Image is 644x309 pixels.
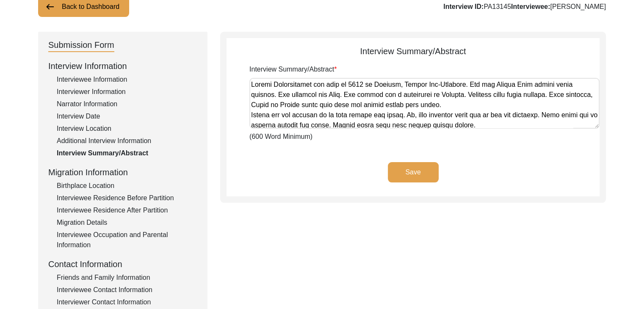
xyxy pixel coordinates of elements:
div: Interview Summary/Abstract [227,45,600,58]
div: Interview Summary/Abstract [57,148,197,158]
div: Migration Details [57,218,197,228]
div: Interviewee Occupation and Parental Information [57,230,197,250]
div: Submission Form [48,39,114,52]
div: Interviewee Contact Information [57,285,197,295]
div: Interview Location [57,124,197,134]
div: Interview Information [48,60,197,72]
b: Interview ID: [443,3,484,10]
div: Birthplace Location [57,181,197,191]
button: Save [388,162,439,182]
div: Interviewee Residence After Partition [57,205,197,215]
div: (600 Word Minimum) [249,64,600,142]
div: Friends and Family Information [57,273,197,283]
div: Interview Date [57,111,197,121]
div: Interviewee Residence Before Partition [57,193,197,203]
div: Interviewer Information [57,87,197,97]
div: Additional Interview Information [57,136,197,146]
div: Contact Information [48,258,197,270]
div: Interviewer Contact Information [57,297,197,307]
div: PA13145 [PERSON_NAME] [443,2,606,12]
div: Narrator Information [57,99,197,109]
div: Migration Information [48,166,197,179]
div: Interviewee Information [57,74,197,85]
b: Interviewee: [511,3,550,10]
label: Interview Summary/Abstract [249,64,337,74]
img: arrow-left.png [45,2,55,12]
